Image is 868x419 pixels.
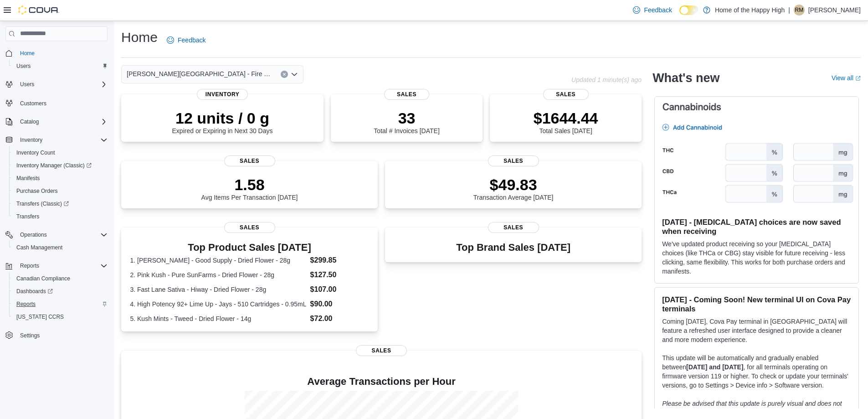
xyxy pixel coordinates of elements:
[121,28,158,47] h1: Home
[534,109,598,134] div: Total Sales [DATE]
[197,89,248,100] span: Inventory
[652,71,719,85] h2: What's new
[13,211,108,222] span: Transfers
[795,5,804,16] span: RM
[20,332,40,339] span: Settings
[16,330,108,341] span: Settings
[13,160,108,171] span: Inventory Manager (Classic)
[20,262,39,269] span: Reports
[13,286,108,297] span: Dashboards
[9,146,111,159] button: Inventory Count
[16,62,31,70] span: Users
[2,228,111,241] button: Operations
[384,89,430,100] span: Sales
[794,5,805,16] div: Roberta Mortimer
[2,47,111,60] button: Home
[13,273,108,284] span: Canadian Compliance
[9,60,111,72] button: Users
[16,300,36,308] span: Reports
[13,173,43,184] a: Manifests
[13,147,108,158] span: Inventory Count
[571,76,642,83] p: Updated 1 minute(s) ago
[130,300,306,309] dt: 4. High Potency 92+ Lime Up - Jays - 510 Cartridges - 0.95mL
[9,172,111,185] button: Manifests
[9,298,111,310] button: Reports
[201,176,298,201] div: Avg Items Per Transaction [DATE]
[16,200,69,207] span: Transfers (Classic)
[855,76,861,81] svg: External link
[16,134,108,145] span: Inventory
[16,244,62,251] span: Cash Management
[20,231,47,238] span: Operations
[473,176,554,194] p: $49.83
[16,213,39,220] span: Transfers
[662,400,842,416] em: Please be advised that this update is purely visual and does not impact payment functionality.
[16,116,108,127] span: Catalog
[281,71,288,78] button: Clear input
[18,5,59,15] img: Cova
[13,311,67,322] a: [US_STATE] CCRS
[13,242,108,253] span: Cash Management
[488,155,539,166] span: Sales
[662,317,851,344] p: Coming [DATE], Cova Pay terminal in [GEOGRAPHIC_DATA] will feature a refreshed user interface des...
[16,260,43,271] button: Reports
[16,187,58,195] span: Purchase Orders
[310,313,369,324] dd: $72.00
[16,260,108,271] span: Reports
[9,159,111,172] a: Inventory Manager (Classic)
[374,109,439,127] p: 33
[808,5,861,16] p: [PERSON_NAME]
[13,198,72,209] a: Transfers (Classic)
[2,259,111,272] button: Reports
[356,345,407,356] span: Sales
[128,376,634,387] h4: Average Transactions per Hour
[473,176,554,201] div: Transaction Average [DATE]
[13,61,108,72] span: Users
[662,295,851,313] h3: [DATE] - Coming Soon! New terminal UI on Cova Pay terminals
[13,242,66,253] a: Cash Management
[9,197,111,210] a: Transfers (Classic)
[16,149,55,156] span: Inventory Count
[715,5,785,16] p: Home of the Happy High
[9,285,111,298] a: Dashboards
[224,155,275,166] span: Sales
[5,43,108,366] nav: Complex example
[788,5,790,16] p: |
[20,136,42,144] span: Inventory
[16,79,108,90] span: Users
[16,313,64,321] span: [US_STATE] CCRS
[13,61,34,72] a: Users
[662,217,851,236] h3: [DATE] - [MEDICAL_DATA] choices are now saved when receiving
[172,109,273,127] p: 12 units / 0 g
[178,36,205,45] span: Feedback
[20,50,35,57] span: Home
[832,74,861,82] a: View allExternal link
[13,273,74,284] a: Canadian Compliance
[13,186,108,197] span: Purchase Orders
[130,242,369,253] h3: Top Product Sales [DATE]
[163,31,209,49] a: Feedback
[16,48,38,59] a: Home
[16,162,92,169] span: Inventory Manager (Classic)
[2,96,111,109] button: Customers
[20,100,46,107] span: Customers
[9,185,111,197] button: Purchase Orders
[310,269,369,280] dd: $127.50
[2,329,111,342] button: Settings
[13,160,95,171] a: Inventory Manager (Classic)
[534,109,598,127] p: $1644.44
[16,97,108,109] span: Customers
[291,71,298,78] button: Open list of options
[16,288,53,295] span: Dashboards
[662,353,851,390] p: This update will be automatically and gradually enabled between , for all terminals operating on ...
[9,210,111,223] button: Transfers
[130,270,306,279] dt: 2. Pink Kush - Pure SunFarms - Dried Flower - 28g
[13,299,39,310] a: Reports
[201,176,298,194] p: 1.58
[130,314,306,323] dt: 5. Kush Mints - Tweed - Dried Flower - 14g
[16,275,70,282] span: Canadian Compliance
[2,115,111,128] button: Catalog
[374,109,439,134] div: Total # Invoices [DATE]
[130,256,306,265] dt: 1. [PERSON_NAME] - Good Supply - Dried Flower - 28g
[488,222,539,233] span: Sales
